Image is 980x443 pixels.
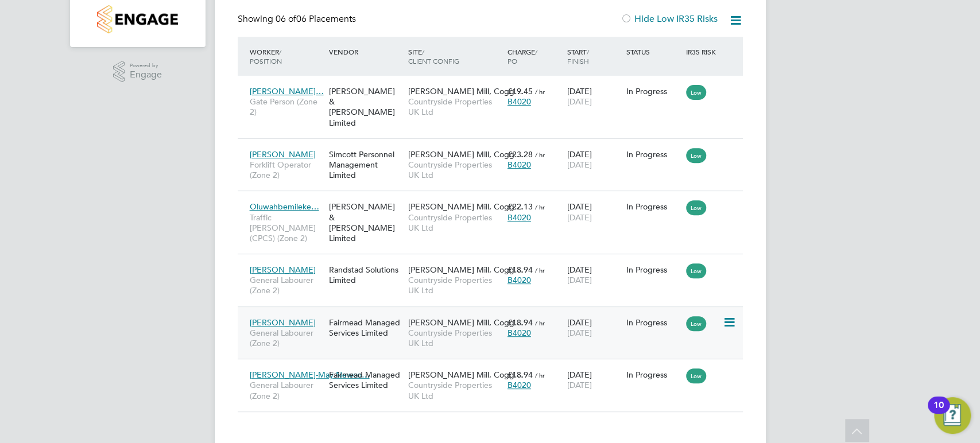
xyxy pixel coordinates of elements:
[508,265,533,275] span: £18.94
[686,316,706,331] span: Low
[686,263,706,278] span: Low
[626,317,680,328] div: In Progress
[508,201,533,212] span: £22.13
[408,47,459,65] span: / Client Config
[505,41,564,71] div: Charge
[933,405,944,420] div: 10
[567,328,591,338] span: [DATE]
[250,265,316,275] span: [PERSON_NAME]
[535,150,545,159] span: / hr
[238,13,358,25] div: Showing
[247,80,743,90] a: [PERSON_NAME]…Gate Person (Zone 2)[PERSON_NAME] & [PERSON_NAME] Limited[PERSON_NAME] Mill, Cogg…C...
[508,328,531,338] span: B4020
[626,149,680,160] div: In Progress
[84,5,192,33] a: Go to home page
[326,364,405,396] div: Fairmead Managed Services Limited
[408,212,502,233] span: Countryside Properties UK Ltd
[250,328,323,348] span: General Labourer (Zone 2)
[508,380,531,390] span: B4020
[934,397,971,434] button: Open Resource Center, 10 new notifications
[567,380,591,390] span: [DATE]
[130,70,162,80] span: Engage
[626,86,680,96] div: In Progress
[567,160,591,170] span: [DATE]
[250,370,370,380] span: [PERSON_NAME]-May Newco…
[686,200,706,215] span: Low
[408,160,502,180] span: Countryside Properties UK Ltd
[276,13,356,25] span: 06 Placements
[564,364,623,396] div: [DATE]
[564,259,623,291] div: [DATE]
[564,196,623,228] div: [DATE]
[564,80,623,112] div: [DATE]
[250,317,316,328] span: [PERSON_NAME]
[250,201,319,212] span: Oluwahbemileke…
[508,212,531,223] span: B4020
[276,13,296,25] span: 06 of
[508,149,533,160] span: £23.28
[564,312,623,344] div: [DATE]
[408,201,522,212] span: [PERSON_NAME] Mill, Cogg…
[408,96,502,117] span: Countryside Properties UK Ltd
[408,370,522,380] span: [PERSON_NAME] Mill, Cogg…
[250,47,282,65] span: / Position
[247,363,743,373] a: [PERSON_NAME]-May Newco…General Labourer (Zone 2)Fairmead Managed Services Limited[PERSON_NAME] M...
[508,86,533,96] span: £19.45
[621,13,718,25] label: Hide Low IR35 Risks
[535,87,545,96] span: / hr
[408,265,522,275] span: [PERSON_NAME] Mill, Cogg…
[567,47,588,65] span: / Finish
[535,203,545,211] span: / hr
[686,85,706,100] span: Low
[564,41,623,71] div: Start
[408,380,502,401] span: Countryside Properties UK Ltd
[535,371,545,379] span: / hr
[535,266,545,274] span: / hr
[247,311,743,321] a: [PERSON_NAME]General Labourer (Zone 2)Fairmead Managed Services Limited[PERSON_NAME] Mill, Cogg…C...
[567,212,591,223] span: [DATE]
[408,328,502,348] span: Countryside Properties UK Ltd
[508,370,533,380] span: £18.94
[247,143,743,153] a: [PERSON_NAME]Forklift Operator (Zone 2)Simcott Personnel Management Limited[PERSON_NAME] Mill, Co...
[250,275,323,296] span: General Labourer (Zone 2)
[247,195,743,205] a: Oluwahbemileke…Traffic [PERSON_NAME] (CPCS) (Zone 2)[PERSON_NAME] & [PERSON_NAME] Limited[PERSON_...
[405,41,505,71] div: Site
[508,96,531,107] span: B4020
[408,275,502,296] span: Countryside Properties UK Ltd
[250,96,323,117] span: Gate Person (Zone 2)
[326,80,405,134] div: [PERSON_NAME] & [PERSON_NAME] Limited
[130,61,162,71] span: Powered by
[567,275,591,285] span: [DATE]
[250,86,324,96] span: [PERSON_NAME]…
[508,317,533,328] span: £18.94
[508,47,537,65] span: / PO
[408,317,522,328] span: [PERSON_NAME] Mill, Cogg…
[508,275,531,285] span: B4020
[326,259,405,291] div: Randstad Solutions Limited
[250,149,316,160] span: [PERSON_NAME]
[408,86,522,96] span: [PERSON_NAME] Mill, Cogg…
[247,41,326,71] div: Worker
[250,380,323,401] span: General Labourer (Zone 2)
[686,368,706,383] span: Low
[326,312,405,344] div: Fairmead Managed Services Limited
[623,41,683,62] div: Status
[113,61,162,83] a: Powered byEngage
[326,196,405,249] div: [PERSON_NAME] & [PERSON_NAME] Limited
[626,370,680,380] div: In Progress
[408,149,522,160] span: [PERSON_NAME] Mill, Cogg…
[626,201,680,212] div: In Progress
[535,318,545,327] span: / hr
[326,143,405,186] div: Simcott Personnel Management Limited
[247,258,743,268] a: [PERSON_NAME]General Labourer (Zone 2)Randstad Solutions Limited[PERSON_NAME] Mill, Cogg…Countrys...
[683,41,723,62] div: IR35 Risk
[626,265,680,275] div: In Progress
[326,41,405,62] div: Vendor
[508,160,531,170] span: B4020
[564,143,623,176] div: [DATE]
[250,212,323,244] span: Traffic [PERSON_NAME] (CPCS) (Zone 2)
[250,160,323,180] span: Forklift Operator (Zone 2)
[97,5,178,33] img: countryside-properties-logo-retina.png
[686,148,706,163] span: Low
[567,96,591,107] span: [DATE]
